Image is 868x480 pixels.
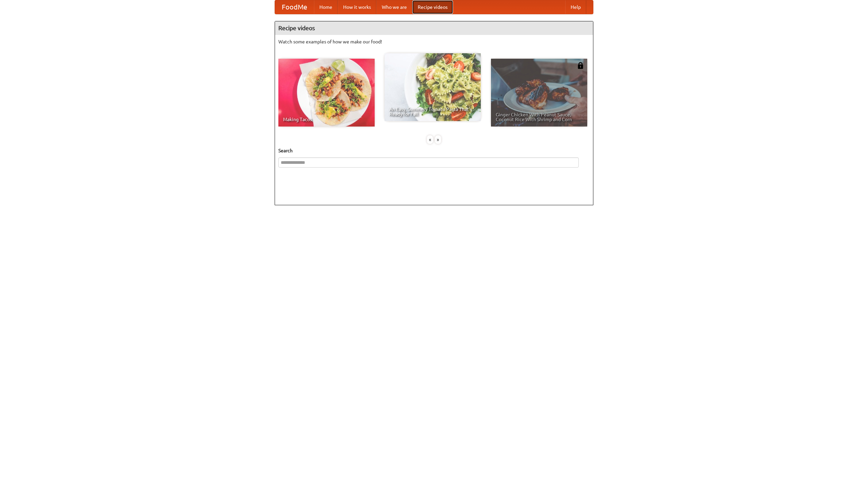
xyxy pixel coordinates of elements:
h4: Recipe videos [275,21,593,35]
a: How it works [338,0,376,14]
a: Recipe videos [412,0,453,14]
a: Help [565,0,586,14]
span: An Easy, Summery Tomato Pasta That's Ready for Fall [389,107,476,116]
div: « [427,135,433,144]
p: Watch some examples of how we make our food! [278,38,590,45]
a: Making Tacos [278,59,375,127]
div: » [435,135,441,144]
a: An Easy, Summery Tomato Pasta That's Ready for Fall [384,53,481,121]
a: Who we are [376,0,412,14]
a: Home [314,0,338,14]
img: 483408.png [577,62,584,69]
h5: Search [278,147,590,154]
a: FoodMe [275,0,314,14]
span: Making Tacos [283,117,370,122]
